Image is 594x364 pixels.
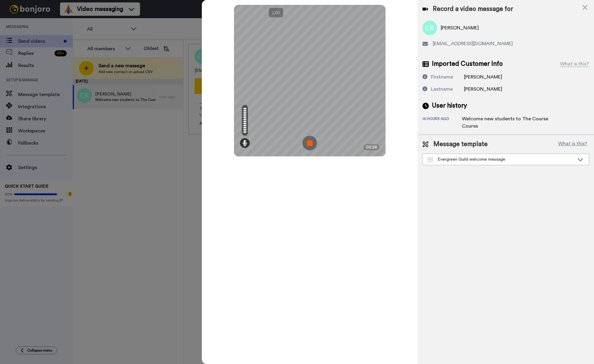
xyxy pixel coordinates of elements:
img: ic_record_stop.svg [302,136,317,150]
span: Imported Customer Info [432,59,503,68]
div: Evergreen Guild welcome message [428,156,574,162]
img: Message-temps.svg [428,157,433,162]
span: [EMAIL_ADDRESS][DOMAIN_NAME] [433,40,513,47]
div: Welcome new students to The Course Course [462,115,559,130]
button: What is this? [556,140,589,149]
span: [PERSON_NAME] [464,75,502,79]
div: What is this? [560,60,589,68]
div: 16 hours ago [422,116,462,130]
span: [PERSON_NAME] [464,87,502,92]
span: User history [432,101,467,110]
div: 00:28 [363,144,379,150]
div: Lastname [431,85,453,93]
span: Message template [433,140,488,149]
div: Firstname [431,73,453,81]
